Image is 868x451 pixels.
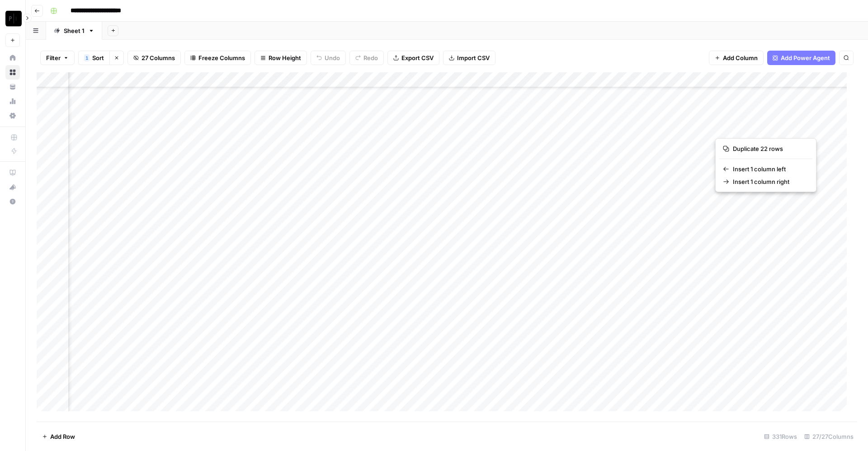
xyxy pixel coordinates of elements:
[457,53,490,62] span: Import CSV
[311,51,346,65] button: Undo
[5,94,20,108] a: Usage
[387,51,439,65] button: Export CSV
[255,51,307,65] button: Row Height
[733,144,805,153] span: Duplicate 22 rows
[5,165,20,180] a: AirOps Academy
[142,53,175,62] span: 27 Columns
[733,164,805,174] span: Insert 1 column left
[443,51,495,65] button: Import CSV
[5,7,20,30] button: Workspace: Paragon Intel - Bill / Ty / Colby R&D
[781,53,830,62] span: Add Power Agent
[127,51,181,65] button: 27 Columns
[349,51,384,65] button: Redo
[85,54,88,61] span: 1
[64,26,85,35] div: Sheet 1
[6,180,19,194] div: What's new?
[5,180,20,194] button: What's new?
[401,53,434,62] span: Export CSV
[84,54,90,61] div: 1
[709,51,764,65] button: Add Column
[5,80,20,94] a: Your Data
[269,53,301,62] span: Row Height
[801,429,857,444] div: 27/27 Columns
[5,65,20,80] a: Browse
[767,51,835,65] button: Add Power Agent
[184,51,251,65] button: Freeze Columns
[5,194,20,209] button: Help + Support
[92,53,104,62] span: Sort
[723,53,758,62] span: Add Column
[40,51,75,65] button: Filter
[5,108,20,123] a: Settings
[78,51,109,65] button: 1Sort
[5,51,20,65] a: Home
[37,429,80,444] button: Add Row
[733,177,805,186] span: Insert 1 column right
[198,53,245,62] span: Freeze Columns
[5,10,22,27] img: Paragon Intel - Bill / Ty / Colby R&D Logo
[50,432,75,441] span: Add Row
[46,53,61,62] span: Filter
[363,53,378,62] span: Redo
[46,22,102,40] a: Sheet 1
[325,53,340,62] span: Undo
[760,429,801,444] div: 331 Rows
